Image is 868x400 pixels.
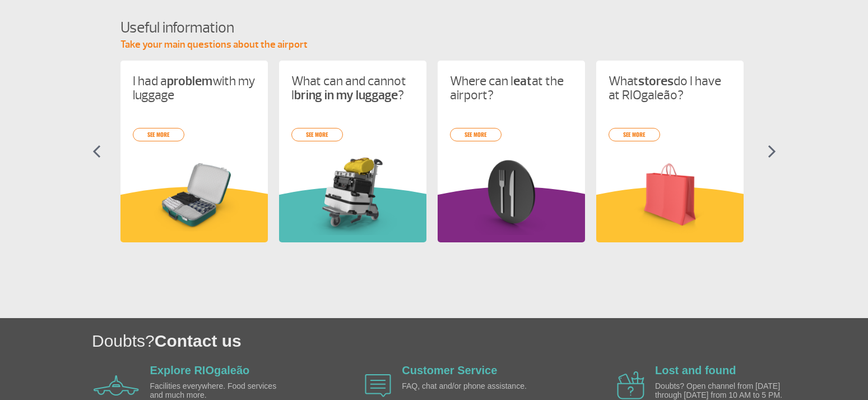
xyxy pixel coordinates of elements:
[291,74,414,102] p: What can and cannot I ?
[294,87,398,103] strong: bring in my luggage
[609,74,731,102] p: What do I have at RIOgaleão?
[133,74,256,102] p: I had a with my luggage
[120,187,268,242] img: amareloInformacoesUteis.svg
[402,382,531,390] p: FAQ, chat and/or phone assistance.
[768,145,776,158] img: seta-direita
[450,155,573,235] img: card%20informa%C3%A7%C3%B5es%208.png
[92,329,868,352] h1: Doubts?
[609,128,660,141] a: see more
[638,73,674,89] strong: stores
[120,17,748,38] h4: Useful information
[655,382,784,399] p: Doubts? Open channel from [DATE] through [DATE] from 10 AM to 5 PM.
[596,187,744,242] img: amareloInformacoesUteis.svg
[155,332,242,350] span: Contact us
[450,74,573,102] p: Where can I at the airport?
[133,128,184,141] a: see more
[279,187,426,242] img: verdeInformacoesUteis.svg
[438,187,585,242] img: roxoInformacoesUteis.svg
[291,128,343,141] a: see more
[120,38,748,52] p: Take your main questions about the airport
[513,73,532,89] strong: eat
[133,155,256,235] img: problema-bagagem.png
[617,371,644,399] img: airplane icon
[450,128,502,141] a: see more
[92,145,101,158] img: seta-esquerda
[655,364,736,376] a: Lost and found
[291,155,414,235] img: card%20informa%C3%A7%C3%B5es%201.png
[94,375,139,396] img: airplane icon
[365,374,391,397] img: airplane icon
[150,382,279,399] p: Facilities everywhere. Food services and much more.
[402,364,497,376] a: Customer Service
[609,155,731,235] img: card%20informa%C3%A7%C3%B5es%206.png
[167,73,212,89] strong: problem
[150,364,250,376] a: Explore RIOgaleão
